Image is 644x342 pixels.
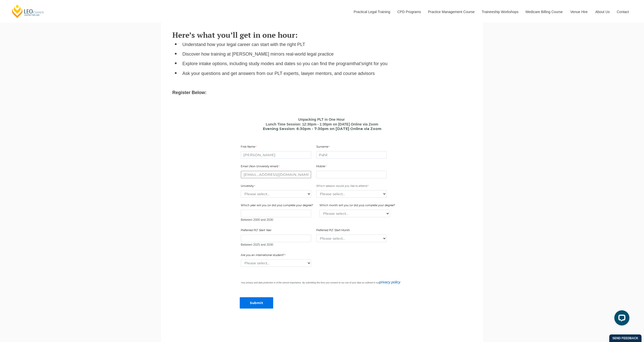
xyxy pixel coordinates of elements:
[182,61,353,66] span: Explore intake options, including study modes and dates so you can find the program
[393,1,424,23] a: CPD Programs
[316,145,331,150] label: Surname
[182,71,472,76] li: Ask your questions and get answers from our PLT experts, lawyer mentors, and course advisors
[11,4,45,18] a: [PERSON_NAME] Centre for Law
[478,1,522,23] a: Traineeship Workshops
[522,1,567,23] a: Medicare Billing Course
[241,210,311,217] input: Which year will you (or did you) complete your degree?
[316,235,387,242] select: Preferred PLT Start Month
[316,171,387,178] input: Mobile
[241,218,273,222] span: Between 2000 and 2030
[241,259,311,267] select: Are you an international student?
[379,280,400,284] a: privacy policy
[316,164,328,169] label: Mobile
[298,117,345,121] b: Unpacking PLT in One Hour
[424,1,478,23] a: Practice Management Course
[610,308,631,329] iframe: LiveChat chat widget
[567,1,591,23] a: Venue Hire
[316,151,387,159] input: Surname
[613,1,633,23] a: Contact
[241,145,258,150] label: First Name
[241,203,314,208] label: Which year will you (or did you) complete your degree?
[172,90,207,95] strong: Register Below:
[241,281,401,284] i: Your privacy and data protection is of the utmost importance. By submitting this form you consent...
[182,51,472,57] li: Discover how training at [PERSON_NAME] mirrors real-world legal practice
[241,151,311,159] input: First Name
[241,184,256,189] label: University
[241,235,311,242] input: Preferred PLT Start Year
[316,190,387,198] select: Which session would you like to attend
[182,42,472,48] li: Understand how your legal career can start with the right PLT
[241,190,311,198] select: University
[353,61,364,66] span: that’s
[350,1,394,23] a: Practical Legal Training
[316,184,367,188] span: Which session would you like to attend
[591,1,613,23] a: About Us
[241,164,281,169] label: Email (Non-University email)
[263,126,381,131] span: Evening Session: 6:30pm - 7:30pm on [DATE] Online via Zoom
[319,203,396,208] label: Which month will you (or did you) complete your degree?
[241,253,291,258] label: Are you an international student?
[240,297,273,309] input: Submit
[241,243,273,246] span: Between 2025 and 2030
[316,228,351,233] label: Preferred PLT Start Month
[266,122,378,126] b: Lunch Time Session: 12:30pm - 1:30pm on [DATE] Online via Zoom
[364,61,387,66] span: right for you
[241,228,273,233] label: Preferred PLT Start Year
[319,210,390,217] select: Which month will you (or did you) complete your degree?
[172,30,298,40] span: Here’s what you’ll get in one hour:
[241,171,311,178] input: Email (Non-University email)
